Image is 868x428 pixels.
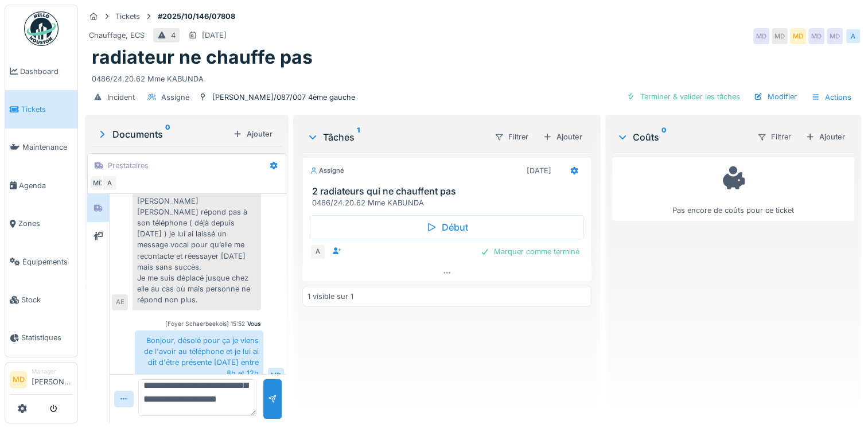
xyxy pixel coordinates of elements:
[10,371,27,388] li: MD
[5,129,77,166] a: Maintenance
[752,129,796,145] div: Filtrer
[21,294,73,305] span: Stock
[827,28,843,44] div: MD
[749,89,801,104] div: Modifier
[171,30,176,41] div: 4
[661,130,667,144] sup: 0
[89,30,145,41] div: Chauffage, ECS
[5,319,77,357] a: Statistiques
[92,69,854,84] div: 0486/24.20.62 Mme KABUNDA
[772,28,788,44] div: MD
[133,180,261,310] div: [PERSON_NAME], [PERSON_NAME] [PERSON_NAME] répond pas à son téléphone ( déjà depuis [DATE] ) je l...
[310,215,584,239] div: Début
[107,92,135,103] div: Incident
[20,66,73,77] span: Dashboard
[5,90,77,128] a: Tickets
[153,11,240,22] strong: #2025/10/146/07808
[310,166,344,176] div: Assigné
[202,30,227,41] div: [DATE]
[622,89,745,104] div: Terminer & valider les tâches
[806,89,857,106] div: Actions
[476,244,584,259] div: Marquer comme terminé
[22,256,73,267] span: Équipements
[165,127,170,141] sup: 0
[21,332,73,343] span: Statistiques
[801,129,850,145] div: Ajouter
[22,142,73,153] span: Maintenance
[308,291,353,302] div: 1 visible sur 1
[5,281,77,318] a: Stock
[538,129,587,145] div: Ajouter
[21,104,73,115] span: Tickets
[310,244,326,260] div: A
[92,46,313,68] h1: radiateur ne chauffe pas
[312,186,586,197] h3: 2 radiateurs qui ne chauffent pas
[527,165,551,176] div: [DATE]
[96,127,228,141] div: Documents
[5,166,77,204] a: Agenda
[228,126,277,142] div: Ajouter
[24,11,59,46] img: Badge_color-CXgf-gQk.svg
[247,320,261,328] div: Vous
[808,28,824,44] div: MD
[32,367,73,392] li: [PERSON_NAME]
[268,368,284,384] div: MD
[617,130,748,144] div: Coûts
[790,28,806,44] div: MD
[620,162,847,216] div: Pas encore de coûts pour ce ticket
[5,205,77,243] a: Zones
[5,243,77,281] a: Équipements
[10,367,73,395] a: MD Manager[PERSON_NAME]
[112,294,128,310] div: AE
[307,130,485,144] div: Tâches
[32,367,73,376] div: Manager
[115,11,140,22] div: Tickets
[5,52,77,90] a: Dashboard
[135,330,263,384] div: Bonjour, désolé pour ça je viens de l'avoir au téléphone et je lui ai dit d'être présente [DATE] ...
[108,160,149,171] div: Prestataires
[19,180,73,191] span: Agenda
[212,92,355,103] div: [PERSON_NAME]/087/007 4ème gauche
[489,129,534,145] div: Filtrer
[312,197,586,208] div: 0486/24.20.62 Mme KABUNDA
[161,92,189,103] div: Assigné
[18,218,73,229] span: Zones
[102,175,118,191] div: A
[165,320,245,328] div: [Foyer Schaerbeekois] 15:52
[845,28,861,44] div: A
[357,130,360,144] sup: 1
[753,28,769,44] div: MD
[90,175,106,191] div: MD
